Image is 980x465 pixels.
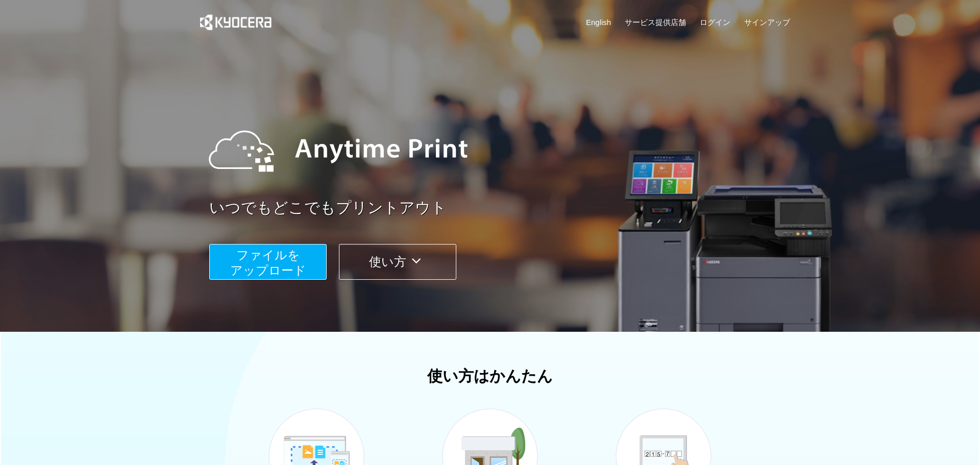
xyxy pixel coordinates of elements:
a: いつでもどこでもプリントアウト [209,197,796,219]
button: ファイルを​​アップロード [209,244,327,280]
a: サインアップ [744,17,790,28]
a: ログイン [700,17,730,28]
a: サービス提供店舗 [625,17,686,28]
span: ファイルを ​​アップロード [230,248,306,277]
a: English [586,17,611,28]
button: 使い方 [339,244,456,280]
